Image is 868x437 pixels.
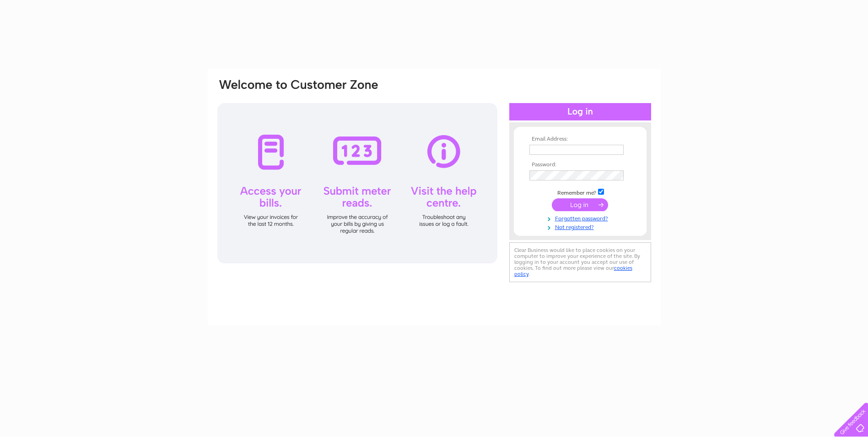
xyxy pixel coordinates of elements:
[509,242,651,282] div: Clear Business would like to place cookies on your computer to improve your experience of the sit...
[529,213,633,222] a: Forgotten password?
[514,265,632,277] a: cookies policy
[552,198,608,211] input: Submit
[527,136,633,142] th: Email Address:
[527,187,633,197] td: Remember me?
[527,162,633,168] th: Password:
[529,222,633,231] a: Not registered?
